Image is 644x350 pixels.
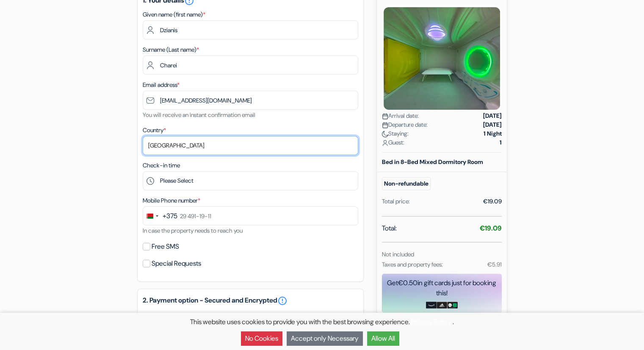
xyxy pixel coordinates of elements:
[143,45,199,54] label: Surname (Last name)
[382,158,483,166] b: Bed in 8-Bed Mixed Dormitory Room
[143,161,180,170] label: Check-in time
[152,258,201,269] label: Special Requests
[382,111,419,120] span: Arrival date:
[382,223,397,233] span: Total:
[382,131,388,137] img: moon.svg
[437,302,447,308] img: adidas-card.png
[143,296,358,306] h5: 2. Payment option - Secured and Encrypted
[500,138,502,147] strong: 1
[426,302,437,308] img: amazon-card-no-text.png
[411,317,453,326] a: Privacy Policy.
[382,177,431,190] small: Non-refundable
[382,129,409,138] span: Staying:
[143,126,166,135] label: Country
[4,317,640,327] p: This website uses cookies to provide you with the best browsing experience. .
[483,111,502,120] strong: [DATE]
[382,113,388,119] img: calendar.svg
[277,296,287,306] a: error_outline
[143,56,358,75] input: Enter last name
[487,261,501,268] small: €5.91
[382,140,388,146] img: user_icon.svg
[143,196,200,205] label: Mobile Phone number
[143,20,358,39] input: Enter first name
[382,120,428,129] span: Departure date:
[143,227,243,234] small: In case the property needs to reach you
[398,278,417,287] span: €0.50
[367,331,399,346] button: Allow All
[382,250,414,258] small: Not included
[382,197,410,206] div: Total price:
[480,224,502,233] strong: €19.09
[483,197,502,206] div: €19.09
[483,120,502,129] strong: [DATE]
[143,10,205,19] label: Given name (first name)
[143,206,358,225] input: 29 491-19-11
[484,129,502,138] strong: 1 Night
[447,302,458,308] img: uber-uber-eats-card.png
[152,241,179,253] label: Free SMS
[382,261,443,268] small: Taxes and property fees:
[143,111,255,119] small: You will receive an instant confirmation email
[163,211,177,221] div: +375
[382,278,502,298] div: Get in gift cards just for booking this!
[143,91,358,110] input: Enter email address
[143,207,177,225] button: Change country, selected Belarus (+375)
[287,331,363,346] button: Accept only Necessary
[241,331,282,346] button: No Cookies
[382,122,388,128] img: calendar.svg
[382,138,404,147] span: Guest:
[143,81,180,89] label: Email address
